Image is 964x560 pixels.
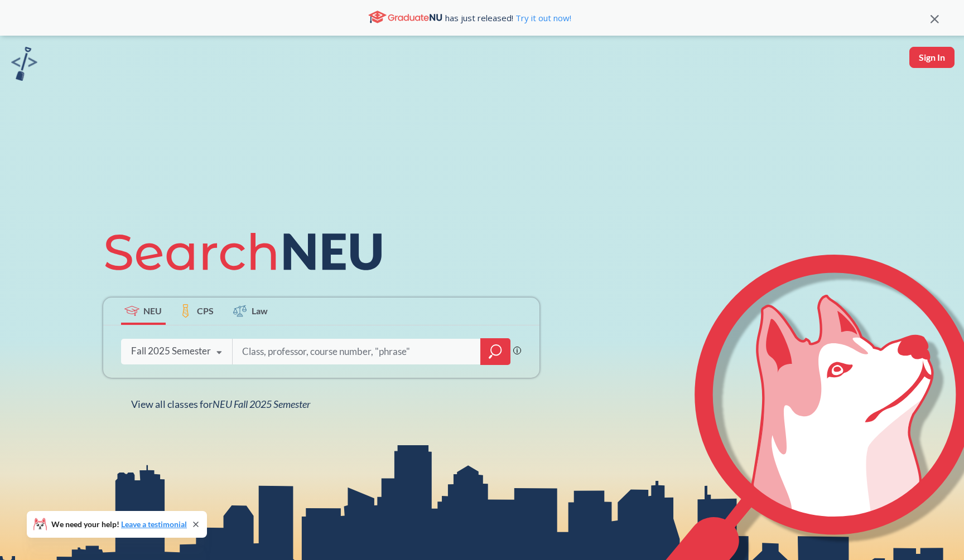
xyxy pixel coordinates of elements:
[489,344,502,359] svg: magnifying glass
[197,304,214,317] span: CPS
[11,47,37,84] a: sandbox logo
[51,520,187,528] span: We need your help!
[241,340,473,363] input: Class, professor, course number, "phrase"
[121,519,187,529] a: Leave a testimonial
[909,47,955,68] button: Sign In
[513,12,571,23] a: Try it out now!
[11,47,37,81] img: sandbox logo
[480,338,510,365] div: magnifying glass
[445,12,571,24] span: has just released!
[143,304,162,317] span: NEU
[213,398,310,410] span: NEU Fall 2025 Semester
[131,345,211,357] div: Fall 2025 Semester
[131,398,310,410] span: View all classes for
[252,304,268,317] span: Law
